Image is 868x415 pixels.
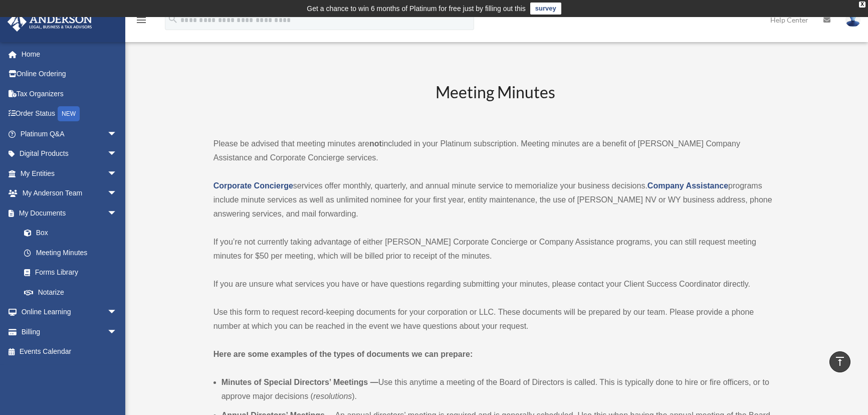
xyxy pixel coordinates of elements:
[7,64,132,84] a: Online Ordering
[135,14,147,26] i: menu
[107,203,127,224] span: arrow_drop_down
[58,106,80,121] div: NEW
[222,378,378,386] b: Minutes of Special Directors’ Meetings —
[845,13,860,27] img: User Pic
[7,302,132,322] a: Online Learningarrow_drop_down
[530,3,561,15] a: survey
[307,3,526,15] div: Get a chance to win 6 months of Platinum for free just by filling out this
[213,305,778,333] p: Use this form to request record-keeping documents for your corporation or LLC. These documents wi...
[859,2,865,8] div: close
[7,104,132,124] a: Order StatusNEW
[369,139,382,148] strong: not
[213,235,778,263] p: If you’re not currently taking advantage of either [PERSON_NAME] Corporate Concierge or Company A...
[5,12,95,32] img: Anderson Advisors Platinum Portal
[135,18,147,26] a: menu
[107,322,127,342] span: arrow_drop_down
[213,350,473,358] strong: Here are some examples of the types of documents we can prepare:
[213,277,778,291] p: If you are unsure what services you have or have questions regarding submitting your minutes, ple...
[167,14,178,25] i: search
[7,84,132,104] a: Tax Organizers
[213,181,293,190] a: Corporate Concierge
[14,243,127,263] a: Meeting Minutes
[213,81,778,123] h2: Meeting Minutes
[107,302,127,323] span: arrow_drop_down
[107,183,127,204] span: arrow_drop_down
[7,183,132,203] a: My Anderson Teamarrow_drop_down
[222,375,778,403] li: Use this anytime a meeting of the Board of Directors is called. This is typically done to hire or...
[107,163,127,184] span: arrow_drop_down
[14,263,132,283] a: Forms Library
[7,144,132,164] a: Digital Productsarrow_drop_down
[7,322,132,342] a: Billingarrow_drop_down
[834,355,846,367] i: vertical_align_top
[7,342,132,362] a: Events Calendar
[107,144,127,164] span: arrow_drop_down
[313,392,352,400] em: resolutions
[213,179,778,221] p: services offer monthly, quarterly, and annual minute service to memorialize your business decisio...
[14,223,132,243] a: Box
[829,351,850,372] a: vertical_align_top
[7,163,132,183] a: My Entitiesarrow_drop_down
[7,124,132,144] a: Platinum Q&Aarrow_drop_down
[7,203,132,223] a: My Documentsarrow_drop_down
[107,124,127,144] span: arrow_drop_down
[14,282,132,302] a: Notarize
[647,181,728,190] a: Company Assistance
[213,137,778,165] p: Please be advised that meeting minutes are included in your Platinum subscription. Meeting minute...
[7,44,132,64] a: Home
